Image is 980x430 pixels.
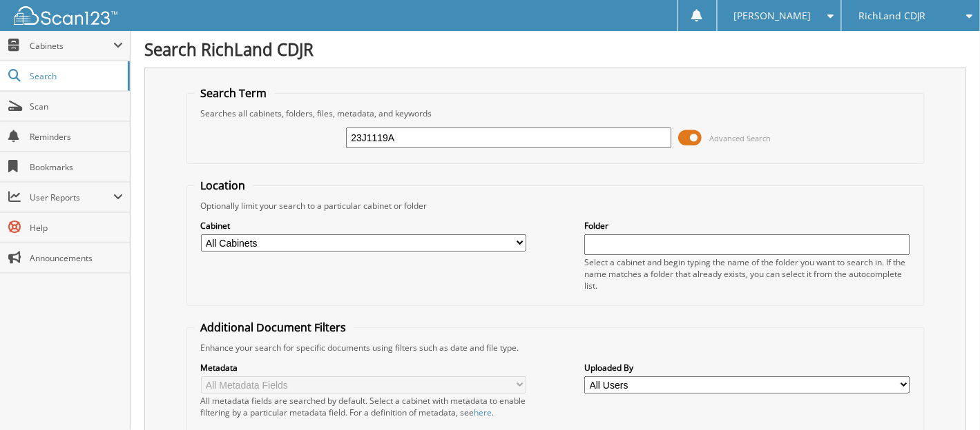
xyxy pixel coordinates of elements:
div: Searches all cabinets, folders, files, metadata, and keywords [194,107,917,119]
iframe: Chat Widget [911,364,980,430]
legend: Search Term [194,85,274,101]
span: User Reports [30,192,113,203]
div: Select a cabinet and begin typing the name of the folder you want to search in. If the name match... [584,256,910,291]
span: Search [30,70,121,82]
div: All metadata fields are searched by default. Select a cabinet with metadata to enable filtering b... [201,395,526,418]
span: Reminders [30,131,123,143]
span: Cabinets [30,40,113,52]
span: RichLand CDJR [858,12,926,20]
h1: Search RichLand CDJR [144,38,966,61]
label: Uploaded By [584,362,910,373]
label: Folder [584,220,910,232]
label: Cabinet [201,220,526,232]
span: Bookmarks [30,161,123,173]
label: Metadata [201,362,526,373]
img: scan123-logo-white.svg [14,6,117,25]
div: Optionally limit your search to a particular cabinet or folder [194,200,917,212]
legend: Location [194,178,253,193]
span: Announcements [30,252,123,264]
a: here [474,407,492,418]
span: Scan [30,101,123,112]
span: Advanced Search [710,133,771,143]
legend: Additional Document Filters [194,320,354,335]
span: [PERSON_NAME] [734,12,811,20]
div: Enhance your search for specific documents using filters such as date and file type. [194,342,917,354]
span: Help [30,222,123,234]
